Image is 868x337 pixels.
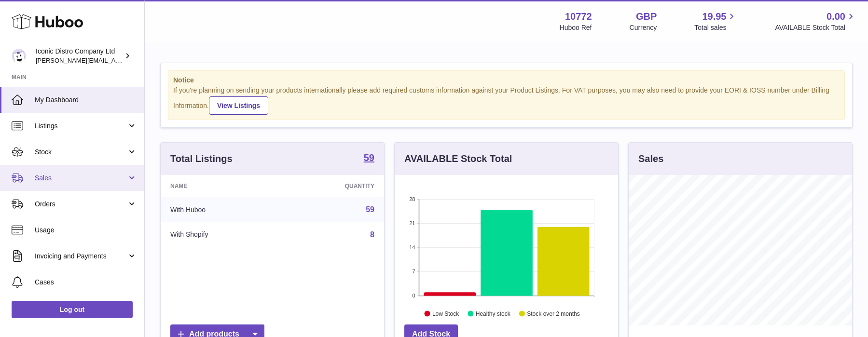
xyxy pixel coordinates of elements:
[36,56,193,64] span: [PERSON_NAME][EMAIL_ADDRESS][DOMAIN_NAME]
[170,152,233,165] h3: Total Listings
[36,47,123,65] div: Iconic Distro Company Ltd
[775,10,856,32] a: 0.00 AVAILABLE Stock Total
[404,152,512,165] h3: AVAILABLE Stock Total
[364,153,374,164] a: 59
[161,197,281,222] td: With Huboo
[775,23,856,32] span: AVAILABLE Stock Total
[527,310,579,317] text: Stock over 2 months
[409,220,415,226] text: 21
[173,86,840,115] div: If you're planning on sending your products internationally please add required customs informati...
[35,278,137,287] span: Cases
[476,310,511,317] text: Healthy stock
[209,96,268,115] a: View Listings
[12,49,26,63] img: paul@iconicdistro.com
[281,175,384,197] th: Quantity
[35,174,127,183] span: Sales
[370,230,374,239] a: 8
[35,121,127,131] span: Listings
[35,200,127,209] span: Orders
[161,222,281,247] td: With Shopify
[12,301,133,318] a: Log out
[412,293,415,298] text: 0
[35,148,127,157] span: Stock
[630,23,657,32] div: Currency
[565,10,592,23] strong: 10772
[638,152,663,165] h3: Sales
[35,95,137,105] span: My Dashboard
[35,252,127,261] span: Invoicing and Payments
[366,205,374,214] a: 59
[702,10,726,23] span: 19.95
[560,23,592,32] div: Huboo Ref
[35,226,137,235] span: Usage
[827,10,845,23] span: 0.00
[173,76,840,85] strong: Notice
[636,10,657,23] strong: GBP
[412,269,415,274] text: 7
[409,196,415,202] text: 28
[432,310,459,317] text: Low Stock
[364,153,374,162] strong: 59
[409,244,415,250] text: 14
[694,23,737,32] span: Total sales
[161,175,281,197] th: Name
[694,10,737,32] a: 19.95 Total sales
